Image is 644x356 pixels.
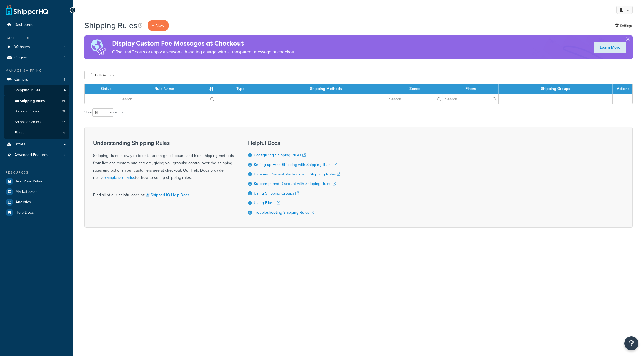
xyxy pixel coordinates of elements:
a: Shipping Rules [4,85,69,96]
span: 1 [64,45,65,49]
a: Using Shipping Groups [254,190,299,196]
input: Search [443,94,498,104]
th: Actions [613,84,632,94]
span: 15 [62,109,65,114]
li: Shipping Groups [4,117,69,127]
a: Origins 1 [4,52,69,63]
li: Carriers [4,75,69,85]
div: Manage Shipping [4,68,69,73]
h3: Understanding Shipping Rules [93,140,234,146]
a: Dashboard [4,20,69,30]
span: Help Docs [15,210,34,215]
th: Rule Name [118,84,216,94]
a: Troubleshooting Shipping Rules [254,209,314,215]
span: Analytics [15,200,31,205]
li: Origins [4,52,69,63]
th: Zones [387,84,443,94]
button: Open Resource Center [624,336,638,350]
a: ShipperHQ Home [6,4,48,15]
span: 1 [64,55,65,60]
div: Resources [4,170,69,175]
span: Test Your Rates [15,179,43,184]
a: Settings [615,22,633,30]
a: All Shipping Rules 19 [4,96,69,106]
a: Configuring Shipping Rules [254,152,306,158]
span: Websites [14,45,30,49]
select: Showentries [92,108,113,117]
label: Show entries [84,108,123,117]
span: Shipping Zones [15,109,39,114]
li: Advanced Features [4,150,69,160]
a: Using Filters [254,200,280,206]
th: Shipping Groups [499,84,613,94]
span: Origins [14,55,27,60]
div: Shipping Rules allow you to set, surcharge, discount, and hide shipping methods from live and cus... [93,140,234,181]
th: Filters [443,84,499,94]
a: Boxes [4,139,69,150]
h4: Display Custom Fee Messages at Checkout [112,39,297,48]
a: Carriers 4 [4,75,69,85]
a: Help Docs [4,208,69,218]
input: Search [118,94,216,104]
h1: Shipping Rules [84,20,137,31]
span: 19 [62,99,65,103]
span: Shipping Groups [15,120,41,125]
span: Dashboard [14,22,34,27]
h3: Helpful Docs [248,140,340,146]
p: + New [148,20,169,31]
a: Hide and Prevent Methods with Shipping Rules [254,171,340,177]
span: Boxes [14,142,25,147]
a: example scenarios [102,175,135,181]
span: Shipping Rules [14,88,41,93]
a: Learn More [594,42,626,53]
li: Shipping Rules [4,85,69,139]
span: 12 [62,120,65,125]
th: Status [94,84,118,94]
span: All Shipping Rules [15,99,45,103]
div: Basic Setup [4,36,69,40]
a: Shipping Zones 15 [4,106,69,117]
a: Analytics [4,197,69,207]
div: Find all of our helpful docs at: [93,187,234,199]
span: Carriers [14,77,28,82]
a: ShipperHQ Help Docs [145,192,190,198]
a: Surcharge and Discount with Shipping Rules [254,181,336,187]
span: 4 [63,130,65,135]
input: Search [387,94,443,104]
th: Type [216,84,265,94]
img: duties-banner-06bc72dcb5fe05cb3f9472aba00be2ae8eb53ab6f0d8bb03d382ba314ac3c341.png [84,35,112,59]
a: Websites 1 [4,42,69,52]
a: Marketplace [4,187,69,197]
a: Test Your Rates [4,176,69,186]
li: Shipping Zones [4,106,69,117]
th: Shipping Methods [265,84,387,94]
span: Advanced Features [14,153,48,157]
span: Filters [15,130,24,135]
li: Websites [4,42,69,52]
button: Bulk Actions [84,71,117,79]
span: 4 [63,77,65,82]
span: 2 [63,153,65,157]
p: Offset tariff costs or apply a seasonal handling charge with a transparent message at checkout. [112,48,297,56]
a: Advanced Features 2 [4,150,69,160]
li: All Shipping Rules [4,96,69,106]
li: Filters [4,128,69,138]
a: Filters 4 [4,128,69,138]
a: Setting up Free Shipping with Shipping Rules [254,162,337,168]
span: Marketplace [15,190,37,194]
a: Shipping Groups 12 [4,117,69,127]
